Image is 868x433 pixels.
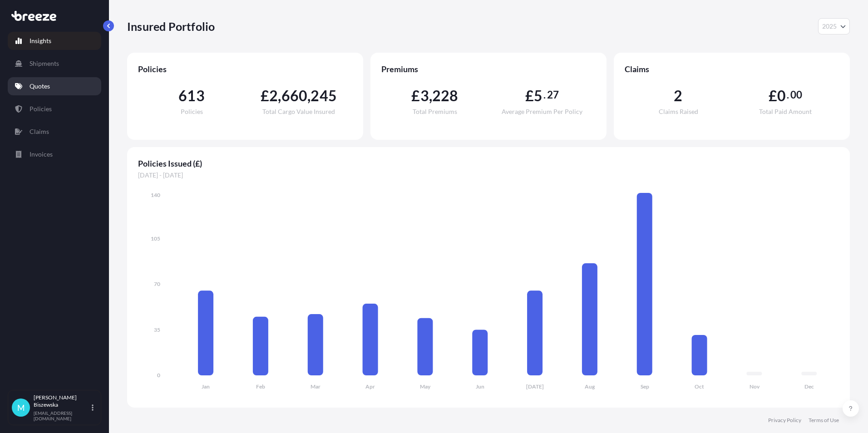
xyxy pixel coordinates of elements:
[525,89,534,103] span: £
[502,108,582,115] span: Average Premium Per Policy
[311,89,337,103] span: 245
[822,22,837,31] span: 2025
[585,383,595,390] tspan: Aug
[30,36,51,45] p: Insights
[750,383,760,390] tspan: Nov
[429,89,432,103] span: ,
[8,54,101,73] a: Shipments
[777,89,786,103] span: 0
[432,89,459,103] span: 228
[420,383,431,390] tspan: May
[8,145,101,163] a: Invoices
[30,82,50,91] p: Quotes
[34,410,90,421] p: [EMAIL_ADDRESS][DOMAIN_NAME]
[659,108,698,115] span: Claims Raised
[8,123,101,141] a: Claims
[281,89,308,103] span: 660
[818,18,850,34] button: Year Selector
[8,32,101,50] a: Insights
[787,91,789,98] span: .
[151,235,160,242] tspan: 105
[30,104,52,113] p: Policies
[625,64,839,74] span: Claims
[269,89,278,103] span: 2
[8,100,101,118] a: Policies
[769,89,777,103] span: £
[154,280,160,287] tspan: 70
[127,19,215,34] p: Insured Portfolio
[420,89,429,103] span: 3
[138,64,352,74] span: Policies
[411,89,420,103] span: £
[262,108,335,115] span: Total Cargo Value Insured
[526,383,544,390] tspan: [DATE]
[809,417,839,424] a: Terms of Use
[695,383,704,390] tspan: Oct
[278,89,281,103] span: ,
[311,383,321,390] tspan: Mar
[674,89,682,103] span: 2
[154,326,160,333] tspan: 35
[138,158,839,169] span: Policies Issued (£)
[8,77,101,95] a: Quotes
[307,89,311,103] span: ,
[181,108,203,115] span: Policies
[759,108,812,115] span: Total Paid Amount
[547,91,559,98] span: 27
[30,150,53,159] p: Invoices
[641,383,649,390] tspan: Sep
[157,372,160,379] tspan: 0
[476,383,484,390] tspan: Jun
[790,91,802,98] span: 00
[202,383,210,390] tspan: Jan
[543,91,546,98] span: .
[178,89,205,103] span: 613
[768,417,801,424] a: Privacy Policy
[30,127,49,136] p: Claims
[17,403,25,412] span: M
[256,383,265,390] tspan: Feb
[365,383,375,390] tspan: Apr
[534,89,542,103] span: 5
[151,192,160,198] tspan: 140
[34,394,90,408] p: [PERSON_NAME] Biszewska
[261,89,269,103] span: £
[30,59,59,68] p: Shipments
[413,108,457,115] span: Total Premiums
[804,383,814,390] tspan: Dec
[381,64,596,74] span: Premiums
[138,171,839,180] span: [DATE] - [DATE]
